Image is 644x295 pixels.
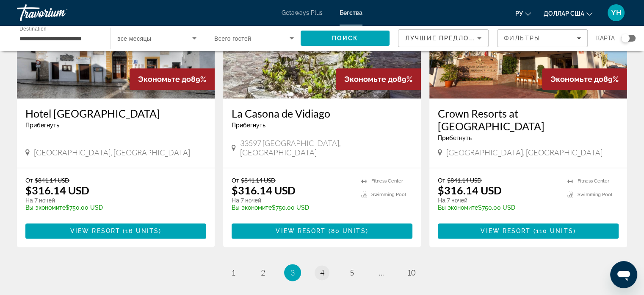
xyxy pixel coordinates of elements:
p: $750.00 USD [25,204,198,211]
div: 89% [542,68,627,90]
span: View Resort [481,228,531,234]
a: Crown Resorts at [GEOGRAPHIC_DATA] [438,107,619,132]
span: 4 [320,268,324,277]
span: Swimming Pool [371,192,406,197]
span: Прибегнуть [25,122,59,129]
mat-select: Sort by [405,33,481,43]
span: Вы экономите [25,204,66,211]
div: 89% [336,68,421,90]
span: Всего гостей [214,35,251,42]
button: Изменить валюту [544,7,592,20]
a: Getaways Plus [282,9,323,16]
button: Filters [497,29,588,47]
button: View Resort(16 units) [25,223,206,239]
span: 110 units [536,228,573,234]
span: 3 [290,268,295,277]
p: $316.14 USD [25,184,89,197]
p: На 7 ночей [438,197,559,204]
nav: Pagination [17,264,627,281]
div: 89% [130,68,215,90]
span: ( ) [326,228,368,234]
a: La Casona de Vidiago [232,107,412,120]
span: От [438,177,445,184]
span: Вы экономите [438,204,478,211]
span: $841.14 USD [35,177,69,184]
span: 2 [261,268,265,277]
p: На 7 ночей [25,197,198,204]
span: Поиск [332,35,359,42]
font: ру [515,10,523,17]
span: Фильтры [504,35,540,42]
p: $316.14 USD [438,184,502,197]
span: Swimming Pool [578,192,612,197]
span: Экономьте до [550,75,603,84]
span: $841.14 USD [447,177,482,184]
span: Экономьте до [138,75,191,84]
span: Вы экономите [232,204,272,211]
span: Destination [19,26,47,31]
button: Меню пользователя [605,4,627,22]
span: [GEOGRAPHIC_DATA], [GEOGRAPHIC_DATA] [446,148,603,157]
iframe: Кнопка для запуска будет доступна [610,261,637,288]
span: От [25,177,33,184]
p: $316.14 USD [232,184,296,197]
input: Select destination [19,34,99,44]
p: На 7 ночей [232,197,353,204]
span: 5 [350,268,354,277]
button: View Resort(80 units) [232,223,412,239]
span: Прибегнуть [438,135,472,141]
button: Search [301,31,390,46]
span: Fitness Center [371,178,403,184]
font: YH [611,8,622,17]
a: Бегства [340,9,362,16]
span: 80 units [331,228,366,234]
span: Экономьте до [344,75,397,84]
span: все месяцы [117,35,151,42]
span: 16 units [125,228,159,234]
span: $841.14 USD [241,177,276,184]
span: Лучшие предложения [405,35,495,42]
span: 1 [231,268,235,277]
span: Fitness Center [578,178,609,184]
span: От [232,177,239,184]
a: Травориум [17,2,102,24]
span: Прибегнуть [232,122,265,129]
a: Hotel [GEOGRAPHIC_DATA] [25,107,206,120]
span: 33597 [GEOGRAPHIC_DATA], [GEOGRAPHIC_DATA] [240,138,412,157]
span: [GEOGRAPHIC_DATA], [GEOGRAPHIC_DATA] [34,148,190,157]
p: $750.00 USD [232,204,353,211]
p: $750.00 USD [438,204,559,211]
span: ( ) [120,228,161,234]
span: ( ) [531,228,575,234]
span: View Resort [70,228,120,234]
button: Изменить язык [515,7,531,20]
span: 10 [407,268,415,277]
span: View Resort [276,228,326,234]
span: ... [379,268,384,277]
span: карта [596,32,615,44]
button: View Resort(110 units) [438,223,619,239]
font: доллар США [544,10,584,17]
